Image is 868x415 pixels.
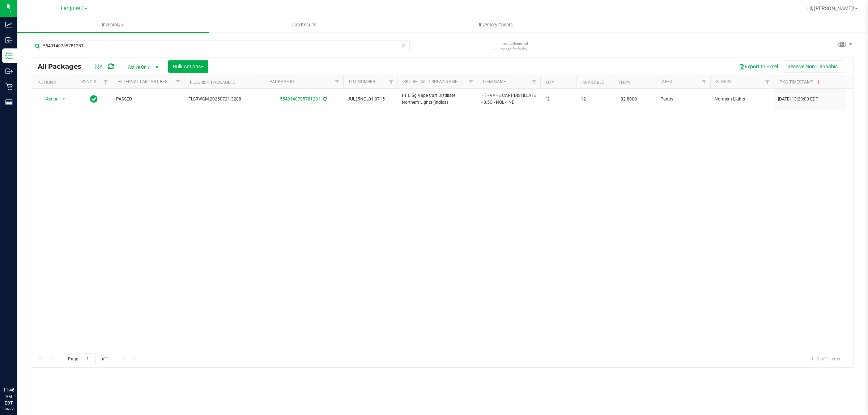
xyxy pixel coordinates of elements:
[778,96,818,103] span: [DATE] 13:23:00 EDT
[783,60,842,73] button: Receive Non-Cannabis
[5,37,13,44] inline-svg: Inbound
[17,17,209,33] a: Inventory
[38,80,73,85] div: Actions
[168,60,208,73] button: Bulk Actions
[528,76,540,88] a: Filter
[698,76,710,88] a: Filter
[62,353,114,364] span: Page of 1
[483,79,506,84] a: Item Name
[7,357,29,379] iframe: Resource center
[581,96,608,103] span: 12
[39,94,59,104] span: Action
[3,406,14,412] p: 09/29
[660,96,706,103] span: Pantry
[172,76,184,88] a: Filter
[17,22,209,28] span: Inventory
[402,92,473,106] span: FT 0.5g Vape Cart Distillate Northern Lights (Indica)
[734,60,783,73] button: Export to Excel
[188,96,259,103] span: FLSRWGM-20250721-3208
[173,64,204,69] span: Bulk Actions
[5,68,13,75] inline-svg: Outbound
[348,96,393,103] span: JUL25NOL01-0715
[481,92,536,106] span: FT - VAPE CART DISTILLATE - 0.5G - NOL - IND
[5,21,13,28] inline-svg: Analytics
[61,5,84,12] span: Largo WC
[282,22,326,28] span: Lab Results
[21,356,30,365] iframe: Resource center unread badge
[5,99,13,106] inline-svg: Reports
[779,80,822,85] a: Pkg Timestamp
[38,63,89,70] span: All Packages
[545,96,572,103] span: 12
[401,40,406,50] span: Clear
[116,96,180,103] span: PASSED
[715,96,769,103] span: Northern Lights
[118,79,174,84] a: External Lab Test Result
[403,79,458,84] a: Sku Retail Display Name
[805,353,846,364] span: 1 - 1 of 1 items
[617,94,641,104] span: 82.8000
[716,79,731,84] a: Strain
[32,40,410,51] input: Search Package ID, Item Name, SKU, Lot or Part Number...
[349,79,375,84] a: Lot Number
[762,76,774,88] a: Filter
[3,387,14,406] p: 11:46 AM EDT
[322,97,327,102] span: Sync from Compliance System
[5,83,13,90] inline-svg: Retail
[190,80,235,85] a: Flourish Package ID
[100,76,112,88] a: Filter
[386,76,397,88] a: Filter
[83,353,96,364] input: 1
[546,80,554,85] a: Qty
[209,17,400,33] a: Lab Results
[269,79,294,84] a: Package ID
[59,94,68,104] span: select
[807,5,854,11] span: Hi, [PERSON_NAME]!
[5,52,13,59] inline-svg: Inventory
[501,41,537,52] span: Include items not tagged for facility
[400,17,591,33] a: Inventory Counts
[465,76,477,88] a: Filter
[90,94,98,104] span: In Sync
[469,22,523,28] span: Inventory Counts
[280,97,320,102] a: 5549140785781281
[81,79,109,84] a: Sync Status
[618,80,630,85] a: THC%
[662,79,673,84] a: Area
[331,76,343,88] a: Filter
[582,80,604,85] a: Available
